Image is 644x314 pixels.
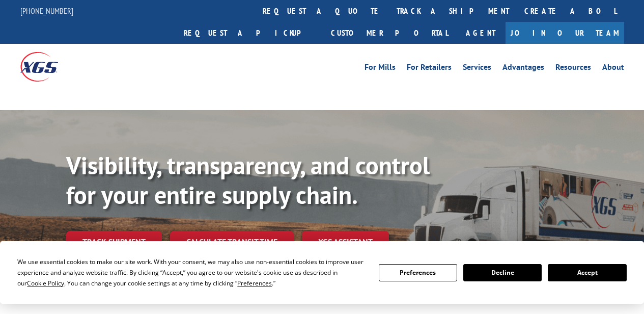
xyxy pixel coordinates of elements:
a: XGS ASSISTANT [302,231,389,253]
a: For Retailers [407,63,452,74]
a: Agent [456,22,506,44]
a: Customer Portal [323,22,456,44]
a: For Mills [365,63,396,74]
button: Accept [548,264,626,281]
span: Cookie Policy [27,279,64,287]
b: Visibility, transparency, and control for your entire supply chain. [66,149,430,211]
a: Services [463,63,491,74]
div: We use essential cookies to make our site work. With your consent, we may also use non-essential ... [17,256,366,289]
a: Calculate transit time [170,231,294,253]
span: Preferences [237,279,272,287]
a: Track shipment [66,231,162,252]
a: Advantages [502,63,544,74]
a: [PHONE_NUMBER] [20,6,73,16]
a: Request a pickup [176,22,323,44]
a: About [602,63,624,74]
button: Decline [463,264,542,281]
a: Resources [555,63,591,74]
a: Join Our Team [506,22,624,44]
button: Preferences [379,264,457,281]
